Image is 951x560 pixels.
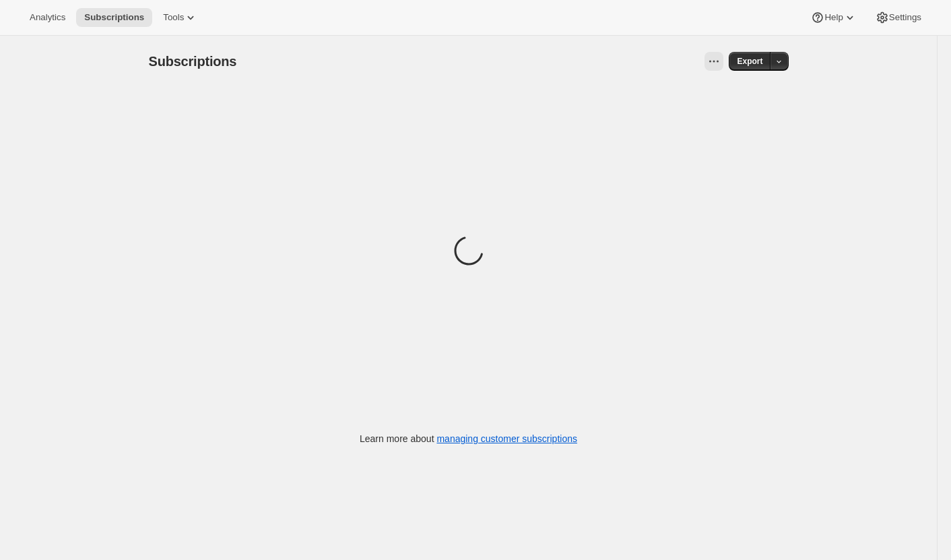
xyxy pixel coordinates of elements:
[84,12,144,23] span: Subscriptions
[803,8,864,27] button: Help
[729,52,770,71] button: Export
[867,8,929,27] button: Settings
[30,12,65,23] span: Analytics
[824,12,843,23] span: Help
[704,52,723,71] button: View actions for Subscriptions
[76,8,152,27] button: Subscriptions
[163,12,184,23] span: Tools
[889,12,921,23] span: Settings
[436,433,577,444] a: managing customer subscriptions
[22,8,73,27] button: Analytics
[149,54,237,69] span: Subscriptions
[155,8,205,27] button: Tools
[737,56,762,67] span: Export
[360,432,577,445] p: Learn more about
